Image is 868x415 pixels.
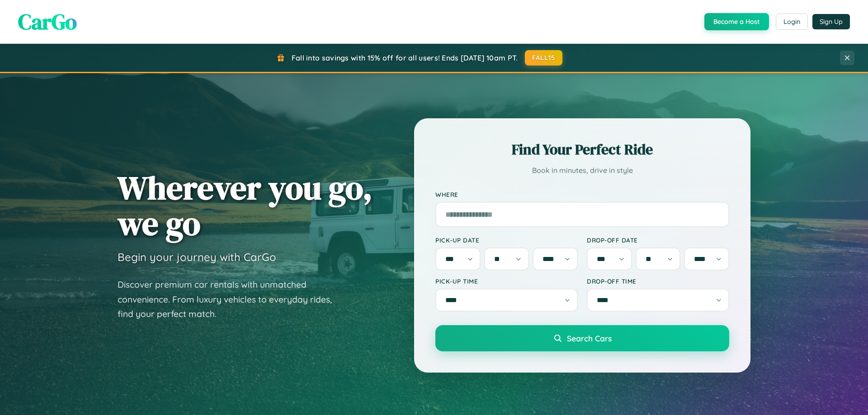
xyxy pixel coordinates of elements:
button: FALL15 [525,50,563,65]
h1: Wherever you go, we go [118,170,373,241]
span: Search Cars [567,333,612,343]
h3: Begin your journey with CarGo [118,250,276,264]
label: Where [435,191,729,198]
label: Pick-up Time [435,277,578,285]
span: CarGo [18,7,77,37]
h2: Find Your Perfect Ride [435,140,729,159]
label: Pick-up Date [435,236,578,244]
button: Become a Host [704,13,769,30]
p: Book in minutes, drive in style [435,164,729,177]
button: Search Cars [435,325,729,351]
label: Drop-off Time [587,277,729,285]
label: Drop-off Date [587,236,729,244]
button: Sign Up [812,14,850,29]
p: Discover premium car rentals with unmatched convenience. From luxury vehicles to everyday rides, ... [118,277,344,322]
span: Fall into savings with 15% off for all users! Ends [DATE] 10am PT. [292,53,518,62]
button: Login [776,14,808,30]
